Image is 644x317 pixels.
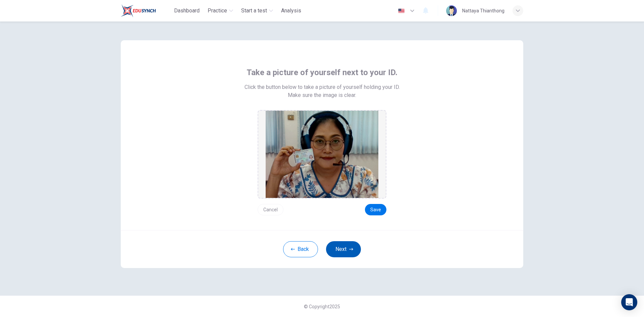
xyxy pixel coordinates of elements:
span: Practice [208,7,227,15]
a: Train Test logo [121,4,171,17]
div: Open Intercom Messenger [621,294,637,310]
span: Dashboard [174,7,200,15]
button: Next [326,241,361,257]
button: Cancel [258,204,283,215]
button: Dashboard [171,5,202,17]
button: Practice [205,5,236,17]
button: Analysis [278,5,304,17]
div: Nattaya Thianthong [462,7,504,15]
button: Save [365,204,386,215]
span: Take a picture of yourself next to your ID. [247,67,397,78]
span: © Copyright 2025 [304,304,340,309]
img: preview screemshot [266,111,378,198]
span: Start a test [241,7,267,15]
img: en [397,8,406,13]
span: Make sure the image is clear. [288,91,356,99]
img: Profile picture [446,5,457,16]
button: Back [283,241,318,257]
button: Start a test [238,5,276,17]
span: Analysis [281,7,301,15]
img: Train Test logo [121,4,156,17]
span: Click the button below to take a picture of yourself holding your ID. [245,83,400,91]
